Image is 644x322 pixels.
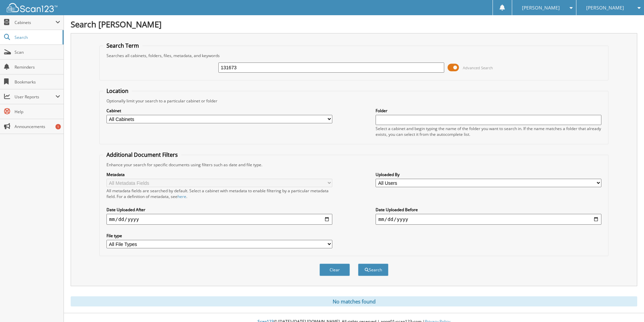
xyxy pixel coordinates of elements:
[376,214,601,225] input: end
[106,172,332,177] label: Metadata
[106,108,332,114] label: Cabinet
[103,53,605,58] div: Searches all cabinets, folders, files, metadata, and keywords
[376,126,601,137] div: Select a cabinet and begin typing the name of the folder you want to search in. If the name match...
[15,34,59,40] span: Search
[103,42,142,49] legend: Search Term
[15,64,60,70] span: Reminders
[15,109,60,115] span: Help
[15,79,60,85] span: Bookmarks
[103,162,605,168] div: Enhance your search for specific documents using filters such as date and file type.
[103,87,132,95] legend: Location
[103,98,605,104] div: Optionally limit your search to a particular cabinet or folder
[319,264,350,276] button: Clear
[376,172,601,177] label: Uploaded By
[103,151,181,158] legend: Additional Document Filters
[106,233,332,239] label: File type
[15,49,60,55] span: Scan
[7,3,57,12] img: scan123-logo-white.svg
[106,214,332,225] input: start
[463,65,493,70] span: Advanced Search
[376,207,601,213] label: Date Uploaded Before
[522,6,560,10] span: [PERSON_NAME]
[376,108,601,114] label: Folder
[15,20,55,25] span: Cabinets
[71,296,637,306] div: No matches found
[15,94,55,100] span: User Reports
[177,194,186,199] a: here
[106,207,332,213] label: Date Uploaded After
[55,124,61,129] div: 1
[586,6,624,10] span: [PERSON_NAME]
[15,124,60,129] span: Announcements
[71,19,637,30] h1: Search [PERSON_NAME]
[358,264,388,276] button: Search
[106,188,332,199] div: All metadata fields are searched by default. Select a cabinet with metadata to enable filtering b...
